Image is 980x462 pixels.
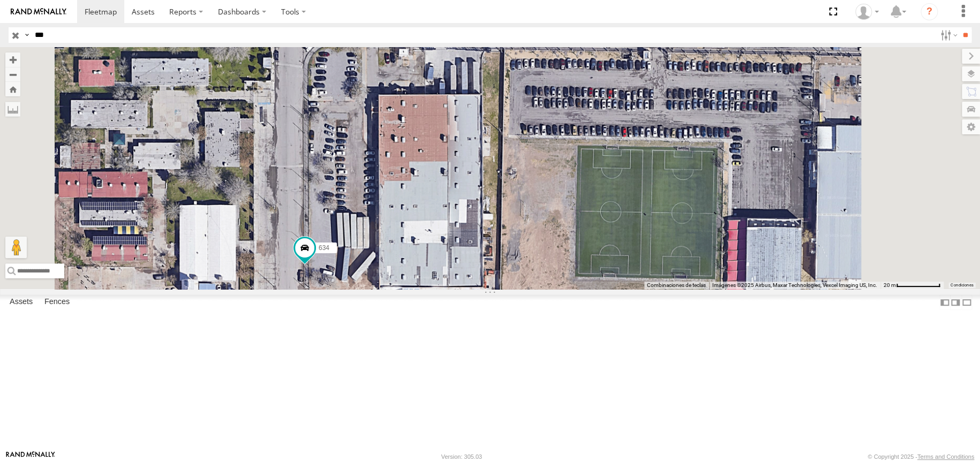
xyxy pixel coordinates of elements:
[647,282,706,289] button: Combinaciones de teclas
[950,294,961,310] label: Dock Summary Table to the Right
[22,27,31,43] label: Search Query
[884,282,896,288] span: 20 m
[6,451,55,462] a: Visit our Website
[962,119,980,134] label: Map Settings
[5,237,27,258] button: Arrastra el hombrecito naranja al mapa para abrir Street View
[951,283,973,287] a: Condiciones
[39,295,75,310] label: Fences
[5,52,20,67] button: Zoom in
[936,27,959,43] label: Search Filter Options
[917,453,974,460] a: Terms and Conditions
[961,294,972,310] label: Hide Summary Table
[921,3,938,20] i: ?
[939,294,950,310] label: Dock Summary Table to the Left
[441,453,482,460] div: Version: 305.03
[851,4,883,20] div: Erick Ramirez
[4,295,38,310] label: Assets
[5,82,20,96] button: Zoom Home
[880,282,944,289] button: Escala del mapa: 20 m por 79 píxeles
[5,102,20,117] label: Measure
[5,67,20,82] button: Zoom out
[868,453,974,460] div: © Copyright 2025 -
[11,8,66,16] img: rand-logo.svg
[712,282,877,288] span: Imágenes ©2025 Airbus, Maxar Technologies, Vexcel Imaging US, Inc.
[319,244,329,252] span: 634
